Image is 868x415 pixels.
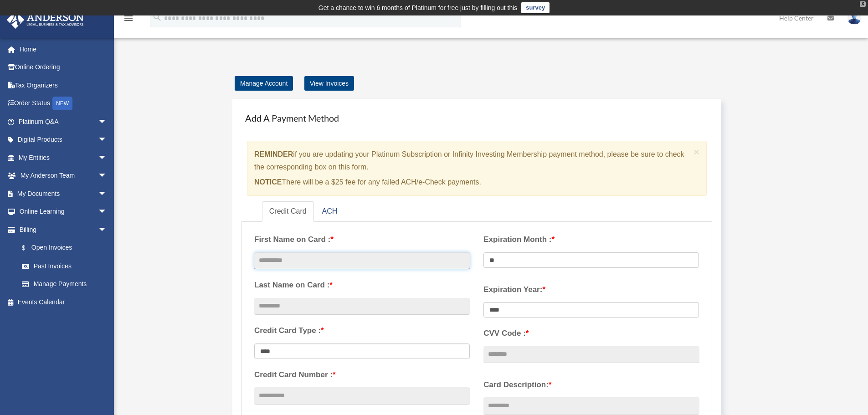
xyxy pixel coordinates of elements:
[6,58,121,77] a: Online Ordering
[254,150,293,158] strong: REMINDER
[694,147,700,157] span: ×
[6,131,121,149] a: Digital Productsarrow_drop_down
[304,76,354,91] a: View Invoices
[27,242,31,254] span: $
[235,76,293,91] a: Manage Account
[4,11,87,29] img: Anderson Advisors Platinum Portal
[13,257,121,275] a: Past Invoices
[694,147,700,157] button: Close
[6,167,121,185] a: My Anderson Teamarrow_drop_down
[247,141,707,196] div: if you are updating your Platinum Subscription or Infinity Investing Membership payment method, p...
[98,203,116,221] span: arrow_drop_down
[13,275,116,293] a: Manage Payments
[254,324,470,338] label: Credit Card Type :
[254,176,690,189] p: There will be a $25 fee for any failed ACH/e-Check payments.
[241,108,712,128] h4: Add A Payment Method
[254,278,470,292] label: Last Name on Card :
[6,203,121,221] a: Online Learningarrow_drop_down
[98,113,116,131] span: arrow_drop_down
[98,167,116,185] span: arrow_drop_down
[6,184,121,203] a: My Documentsarrow_drop_down
[483,378,699,392] label: Card Description:
[521,2,550,13] a: survey
[262,201,314,222] a: Credit Card
[6,293,121,311] a: Events Calendar
[98,184,116,203] span: arrow_drop_down
[52,97,72,110] div: NEW
[123,16,134,24] a: menu
[6,40,121,58] a: Home
[483,233,699,246] label: Expiration Month :
[483,327,699,340] label: CVV Code :
[6,76,121,94] a: Tax Organizers
[860,1,866,7] div: close
[123,13,134,24] i: menu
[847,11,861,25] img: User Pic
[98,131,116,149] span: arrow_drop_down
[254,233,470,246] label: First Name on Card :
[254,368,470,382] label: Credit Card Number :
[98,220,116,239] span: arrow_drop_down
[483,283,699,297] label: Expiration Year:
[152,12,162,22] i: search
[6,113,121,131] a: Platinum Q&Aarrow_drop_down
[254,178,282,186] strong: NOTICE
[98,149,116,167] span: arrow_drop_down
[6,220,121,239] a: Billingarrow_drop_down
[6,94,121,113] a: Order StatusNEW
[13,239,121,257] a: $Open Invoices
[6,149,121,167] a: My Entitiesarrow_drop_down
[315,201,345,222] a: ACH
[318,2,518,13] div: Get a chance to win 6 months of Platinum for free just by filling out this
